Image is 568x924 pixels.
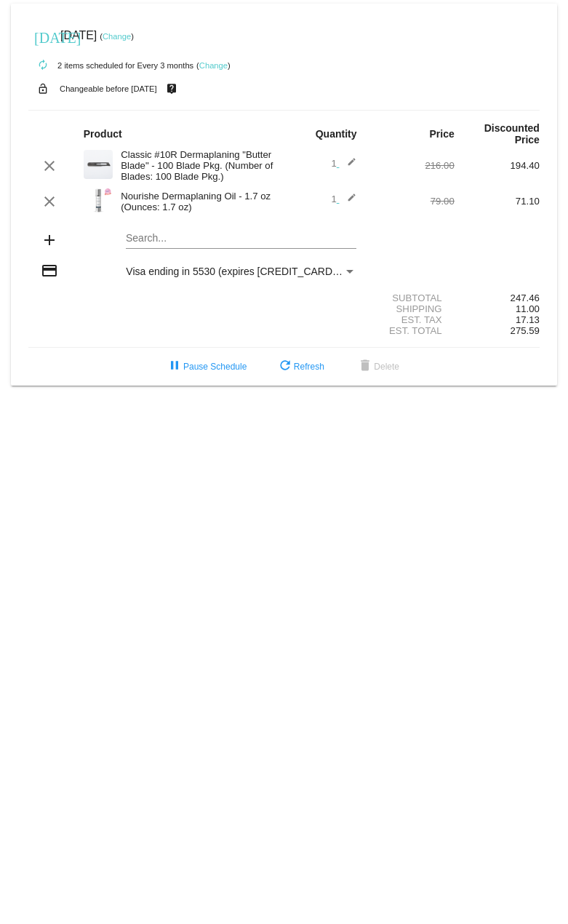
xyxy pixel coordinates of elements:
mat-icon: delete [356,358,374,375]
mat-icon: edit [339,157,356,175]
mat-icon: clear [41,193,58,210]
div: Subtotal [369,292,455,303]
span: 17.13 [516,314,540,325]
mat-select: Payment Method [126,266,356,277]
mat-icon: lock_open [34,79,52,98]
span: 11.00 [516,303,540,314]
div: 79.00 [369,196,455,207]
div: Shipping [369,303,455,314]
span: Delete [356,362,399,372]
span: 275.59 [511,325,540,336]
div: 247.46 [455,292,540,303]
div: 71.10 [455,196,540,207]
button: Delete [345,354,411,380]
div: 216.00 [369,160,455,171]
mat-icon: [DATE] [34,28,52,45]
input: Search... [126,233,356,244]
button: Pause Schedule [154,354,258,380]
button: Refresh [265,354,336,380]
small: Changeable before [DATE] [60,84,157,93]
div: Est. Tax [369,314,455,325]
img: 5.png [84,186,113,215]
strong: Product [84,128,122,140]
strong: Quantity [316,128,357,140]
strong: Price [430,128,455,140]
span: Refresh [276,362,324,372]
mat-icon: refresh [276,358,294,375]
div: Classic #10R Dermaplaning "Butter Blade" - 100 Blade Pkg. (Number of Blades: 100 Blade Pkg.) [113,149,284,182]
div: Nourishe Dermaplaning Oil - 1.7 oz (Ounces: 1.7 oz) [113,191,284,212]
mat-icon: live_help [163,79,180,98]
small: ( ) [196,61,231,70]
mat-icon: clear [41,157,58,175]
span: Pause Schedule [166,362,247,372]
span: 1 [331,158,356,169]
mat-icon: add [41,231,58,249]
mat-icon: autorenew [34,57,52,74]
mat-icon: pause [166,358,183,375]
mat-icon: edit [339,193,356,210]
small: 2 items scheduled for Every 3 months [28,61,193,70]
span: 1 [331,194,356,204]
small: ( ) [100,32,134,41]
span: Visa ending in 5530 (expires [CREDIT_CARD_DATA]) [126,266,369,277]
div: 194.40 [455,160,540,171]
a: Change [199,61,228,70]
strong: Discounted Price [484,122,540,146]
img: 58.png [84,150,113,179]
div: Est. Total [369,325,455,336]
a: Change [103,32,131,41]
mat-icon: credit_card [41,262,58,279]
